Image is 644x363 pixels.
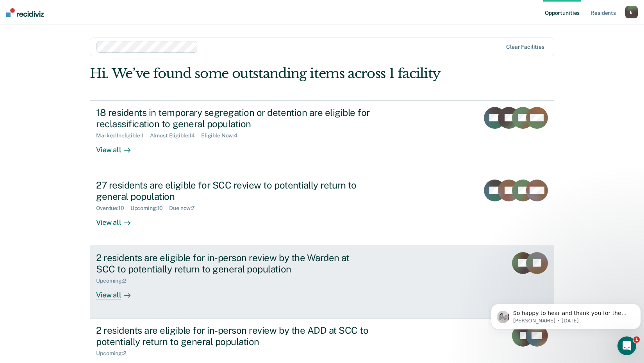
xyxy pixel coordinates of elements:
iframe: Intercom notifications message [488,287,644,342]
img: Recidiviz [6,8,44,17]
div: Upcoming : 2 [96,278,132,284]
div: 27 residents are eligible for SCC review to potentially return to general population [96,180,370,202]
div: Almost Eligible : 14 [150,132,202,139]
div: View all [96,284,140,299]
div: Eligible Now : 4 [201,132,244,139]
div: Clear facilities [506,44,544,50]
span: 1 [633,336,640,343]
div: Upcoming : 10 [130,205,169,212]
div: View all [96,139,140,154]
iframe: Intercom live chat [617,336,636,355]
div: 2 residents are eligible for in-person review by the ADD at SCC to potentially return to general ... [96,325,370,347]
div: Due now : 7 [169,205,201,212]
div: Upcoming : 2 [96,350,132,357]
a: 2 residents are eligible for in-person review by the Warden at SCC to potentially return to gener... [90,246,554,319]
div: View all [96,212,140,227]
div: 18 residents in temporary segregation or detention are eligible for reclassification to general p... [96,107,370,130]
button: B [625,6,638,18]
div: Marked Ineligible : 1 [96,132,150,139]
a: 18 residents in temporary segregation or detention are eligible for reclassification to general p... [90,100,554,173]
div: 2 residents are eligible for in-person review by the Warden at SCC to potentially return to gener... [96,252,370,275]
div: Hi. We’ve found some outstanding items across 1 facility [90,66,461,82]
div: Overdue : 10 [96,205,130,212]
a: 27 residents are eligible for SCC review to potentially return to general populationOverdue:10Upc... [90,173,554,246]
